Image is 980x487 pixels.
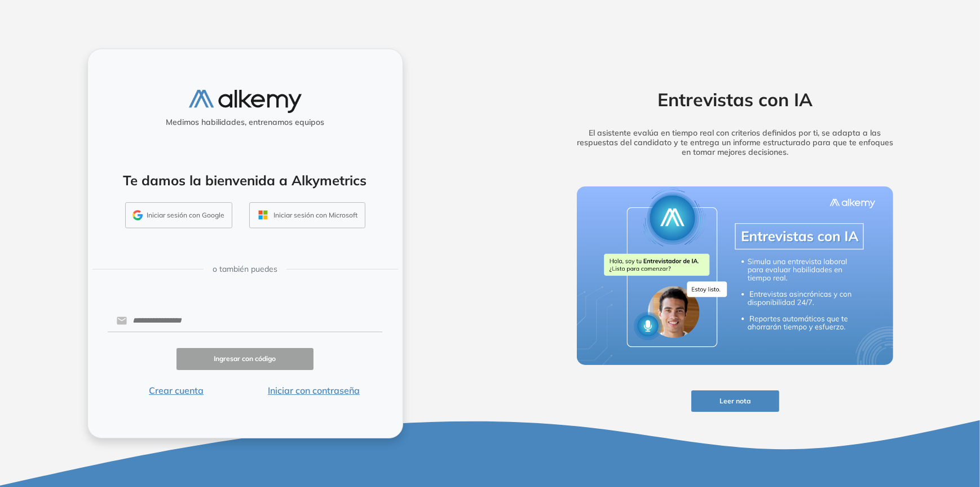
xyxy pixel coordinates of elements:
[777,356,980,487] div: Widget de chat
[257,208,270,221] img: OUTLOOK_ICON
[559,89,911,110] h2: Entrevistas con IA
[691,390,779,412] button: Leer nota
[577,186,894,365] img: img-more-info
[103,172,388,189] h4: Te damos la bienvenida a Alkymetrics
[92,118,398,127] h5: Medimos habilidades, entrenamos equipos
[213,263,277,275] span: o también puedes
[249,202,365,228] button: Iniciar sesión con Microsoft
[108,384,245,397] button: Crear cuenta
[245,384,382,397] button: Iniciar con contraseña
[176,348,314,370] button: Ingresar con código
[777,356,980,487] iframe: Chat Widget
[125,202,232,228] button: Iniciar sesión con Google
[133,210,143,220] img: GMAIL_ICON
[189,90,302,113] img: logo-alkemy
[559,128,911,156] h5: El asistente evalúa en tiempo real con criterios definidos por ti, se adapta a las respuestas del...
